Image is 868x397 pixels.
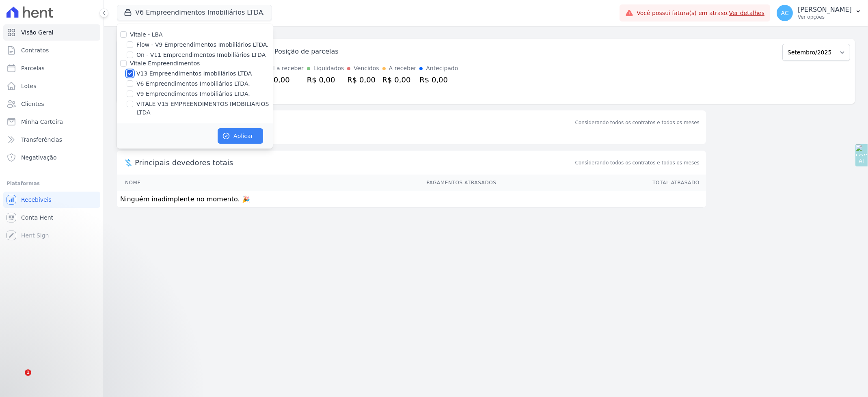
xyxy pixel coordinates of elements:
[798,14,852,20] p: Ver opções
[21,100,44,108] span: Clientes
[3,209,100,226] a: Conta Hent
[313,64,344,73] div: Liquidados
[261,74,304,85] div: R$ 0,00
[135,117,574,128] div: Saldo devedor total
[117,191,706,208] td: Ninguém inadimplente no momento. 🎉
[130,60,200,67] label: Vitale Empreendimentos
[781,10,789,16] span: AC
[136,41,269,49] label: Flow - V9 Empreendimentos Imobiliários LTDA.
[136,69,252,78] label: V13 Empreendimentos Imobiliários LTDA
[6,179,97,188] div: Plataformas
[274,47,339,56] div: Posição de parcelas
[729,10,765,16] a: Ver detalhes
[135,157,574,168] span: Principais devedores totais
[117,5,272,20] button: V6 Empreendimentos Imobiliários LTDA.
[117,175,222,191] th: Nome
[575,159,700,166] span: Considerando todos os contratos e todos os meses
[218,128,263,144] button: Aplicar
[354,64,379,73] div: Vencidos
[307,74,344,85] div: R$ 0,00
[21,118,63,126] span: Minha Carteira
[3,24,100,41] a: Visão Geral
[3,149,100,166] a: Negativação
[3,96,100,112] a: Clientes
[21,214,53,222] span: Conta Hent
[136,90,250,98] label: V9 Empreendimentos Imobiliários LTDA.
[21,28,54,37] span: Visão Geral
[21,46,49,54] span: Contratos
[8,369,28,389] iframe: Intercom live chat
[3,192,100,208] a: Recebíveis
[21,136,62,144] span: Transferências
[3,60,100,76] a: Parcelas
[136,80,250,88] label: V6 Empreendimentos Imobiliários LTDA.
[21,82,37,90] span: Lotes
[6,318,168,375] iframe: Intercom notifications mensagem
[389,64,417,73] div: A receber
[21,64,45,72] span: Parcelas
[426,64,458,73] div: Antecipado
[222,175,497,191] th: Pagamentos Atrasados
[3,114,100,130] a: Minha Carteira
[3,132,100,148] a: Transferências
[637,9,764,17] span: Você possui fatura(s) em atraso.
[770,2,868,24] button: AC [PERSON_NAME] Ver opções
[130,31,163,38] label: Vitale - LBA
[497,175,706,191] th: Total Atrasado
[3,78,100,94] a: Lotes
[3,42,100,58] a: Contratos
[136,100,273,117] label: VITALE V15 EMPREENDIMENTOS IMOBILIARIOS LTDA
[798,6,852,14] p: [PERSON_NAME]
[21,196,52,204] span: Recebíveis
[261,64,304,73] div: Total a receber
[419,74,458,85] div: R$ 0,00
[575,119,700,126] div: Considerando todos os contratos e todos os meses
[25,369,31,376] span: 1
[382,74,417,85] div: R$ 0,00
[347,74,379,85] div: R$ 0,00
[136,51,266,59] label: On - V11 Empreendimentos Imobiliários LTDA
[117,128,706,144] p: Sem saldo devedor no momento. 🎉
[21,153,57,162] span: Negativação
